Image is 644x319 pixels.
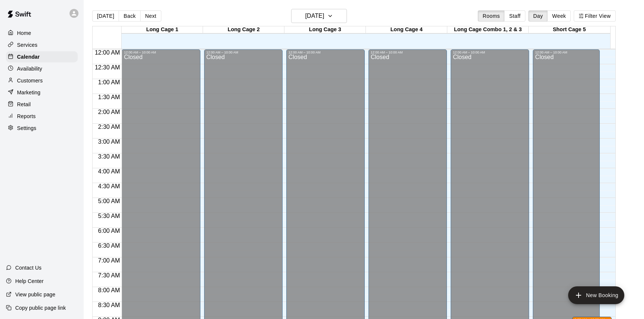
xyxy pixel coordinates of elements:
span: 1:30 AM [96,94,122,100]
button: Staff [504,10,525,22]
div: 12:00 AM – 10:00 AM [206,51,280,54]
button: [DATE] [291,9,347,23]
span: 12:30 AM [93,64,122,71]
p: Calendar [17,53,40,61]
button: Week [547,10,571,22]
h6: [DATE] [305,11,324,21]
span: 8:30 AM [96,302,122,308]
span: 7:30 AM [96,272,122,279]
p: View public page [15,291,55,298]
p: Contact Us [15,264,42,271]
p: Help Center [15,277,44,285]
div: 12:00 AM – 10:00 AM [289,51,363,54]
button: Filter View [574,10,615,22]
span: 5:30 AM [96,213,122,219]
span: 5:00 AM [96,198,122,204]
a: Customers [6,75,78,86]
div: 12:00 AM – 10:00 AM [124,51,198,54]
div: Long Cage 1 [122,26,203,33]
button: [DATE] [92,10,119,22]
a: Home [6,27,78,39]
a: Services [6,39,78,51]
span: 8:00 AM [96,287,122,293]
button: Rooms [478,10,505,22]
button: Next [140,10,161,22]
p: Availability [17,65,42,72]
a: Reports [6,111,78,122]
button: Back [119,10,141,22]
a: Settings [6,123,78,134]
span: 3:30 AM [96,153,122,160]
span: 6:30 AM [96,242,122,249]
p: Copy public page link [15,304,66,312]
div: 12:00 AM – 10:00 AM [535,51,597,54]
div: 12:00 AM – 10:00 AM [371,51,445,54]
a: Calendar [6,51,78,62]
div: Short Cage 5 [529,26,610,33]
span: 1:00 AM [96,79,122,85]
div: Long Cage 2 [203,26,284,33]
span: 2:30 AM [96,124,122,130]
div: Long Cage 3 [284,26,366,33]
p: Services [17,41,38,49]
span: 3:00 AM [96,139,122,145]
a: Retail [6,99,78,110]
button: Day [528,10,548,22]
span: 6:00 AM [96,228,122,234]
a: Marketing [6,87,78,98]
div: Long Cage Combo 1, 2 & 3 [447,26,529,33]
span: 12:00 AM [93,49,122,56]
div: Long Cage 4 [366,26,447,33]
a: Availability [6,63,78,74]
p: Reports [17,113,36,120]
p: Home [17,29,31,37]
p: Retail [17,101,31,108]
span: 4:00 AM [96,168,122,175]
span: 7:00 AM [96,257,122,264]
button: add [568,286,624,304]
div: 12:00 AM – 10:00 AM [453,51,527,54]
p: Customers [17,77,43,84]
span: 2:00 AM [96,109,122,115]
span: 4:30 AM [96,183,122,189]
p: Marketing [17,89,41,96]
p: Settings [17,124,36,132]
